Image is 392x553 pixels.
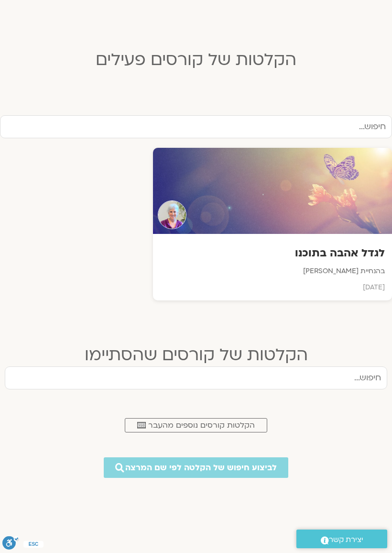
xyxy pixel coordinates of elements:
[160,265,385,277] p: בהנחיית [PERSON_NAME]
[125,463,277,472] span: לביצוע חיפוש של הקלטה לפי שם המרצה
[148,421,255,430] span: הקלטות קורסים נוספים מהעבר
[5,366,387,389] input: חיפוש...
[296,530,387,548] a: יצירת קשר
[160,282,385,293] p: [DATE]
[125,418,267,432] a: הקלטות קורסים נוספים מהעבר
[158,200,186,229] img: Teacher
[104,457,288,478] a: לביצוע חיפוש של הקלטה לפי שם המרצה
[160,246,385,260] h3: לגדל אהבה בתוכנו
[5,50,387,69] h2: הקלטות של קורסים פעילים
[5,345,387,365] h2: הקלטות של קורסים שהסתיימו
[329,533,363,546] span: יצירת קשר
